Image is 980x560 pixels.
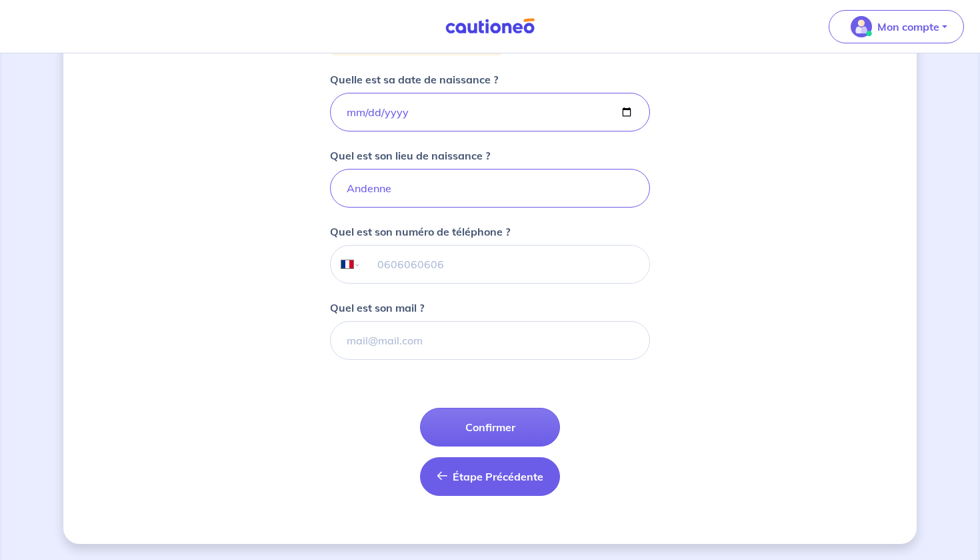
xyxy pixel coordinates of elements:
p: Mon compte [877,19,939,35]
input: mail@mail.com [330,321,650,360]
img: Cautioneo [440,18,540,35]
p: Quelle est sa date de naissance ? [330,71,498,87]
button: Étape Précédente [420,457,560,496]
p: Quel est son numéro de téléphone ? [330,224,510,240]
p: Quel est son lieu de naissance ? [330,148,490,164]
span: Étape Précédente [453,470,543,483]
input: Paris [330,169,650,208]
button: illu_account_valid_menu.svgMon compte [829,10,964,43]
button: Confirmer [420,408,560,447]
input: birthdate.placeholder [330,93,650,131]
input: 0606060606 [361,246,649,283]
p: Quel est son mail ? [330,300,424,316]
img: illu_account_valid_menu.svg [851,16,872,37]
